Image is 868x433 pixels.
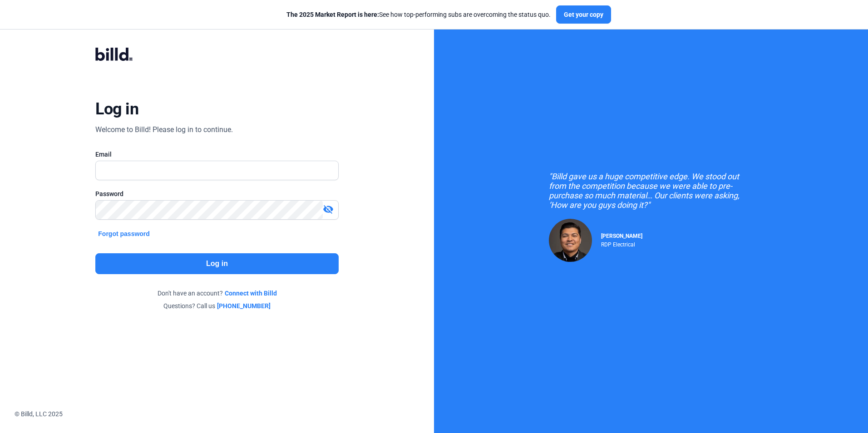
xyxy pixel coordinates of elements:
a: [PHONE_NUMBER] [217,301,271,310]
mat-icon: visibility_off [323,204,334,215]
span: [PERSON_NAME] [601,233,642,239]
div: Questions? Call us [95,301,338,310]
div: Password [95,189,338,198]
div: See how top-performing subs are overcoming the status quo. [286,10,551,19]
button: Get your copy [556,5,611,24]
span: The 2025 Market Report is here: [286,11,379,18]
div: Log in [95,99,138,119]
div: Don't have an account? [95,289,338,298]
button: Log in [95,253,338,274]
div: "Billd gave us a huge competitive edge. We stood out from the competition because we were able to... [549,172,753,210]
a: Connect with Billd [225,289,277,298]
div: Email [95,150,338,159]
div: RDP Electrical [601,239,642,248]
button: Forgot password [95,229,153,239]
div: Welcome to Billd! Please log in to continue. [95,124,233,135]
img: Raul Pacheco [549,219,592,262]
